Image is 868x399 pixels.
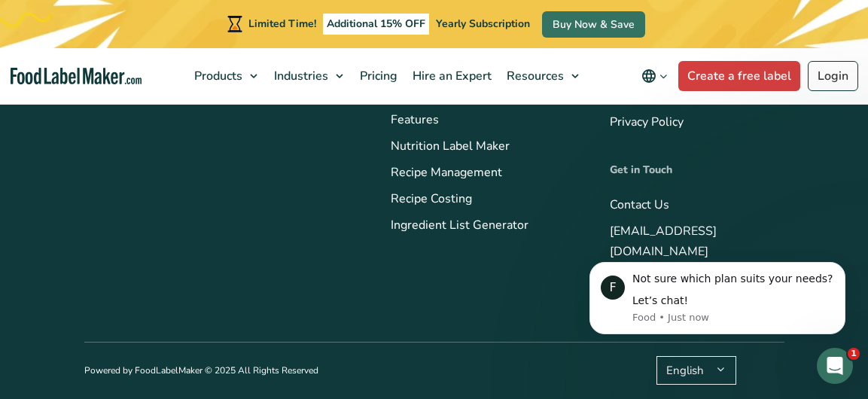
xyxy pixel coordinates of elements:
[817,348,853,384] iframe: Intercom live chat
[502,68,565,84] span: Resources
[408,68,493,84] span: Hire an Expert
[404,48,498,104] a: Hire an Expert
[270,68,330,84] span: Industries
[265,48,351,104] a: Industries
[323,14,429,35] span: Additional 15% OFF
[185,48,265,104] a: Products
[391,164,502,181] a: Recipe Management
[656,356,736,385] button: English
[498,48,586,104] a: Resources
[84,364,318,378] p: Powered by FoodLabelMaker © 2025 All Rights Reserved
[391,111,439,128] a: Features
[11,68,142,85] a: Food Label Maker homepage
[355,68,399,84] span: Pricing
[248,17,316,31] span: Limited Time!
[436,17,530,31] span: Yearly Subscription
[391,190,472,207] a: Recipe Costing
[391,217,528,233] a: Ingredient List Generator
[351,48,404,104] a: Pricing
[542,11,645,38] a: Buy Now & Save
[391,138,510,154] a: Nutrition Label Maker
[848,348,860,360] span: 1
[190,68,244,84] span: Products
